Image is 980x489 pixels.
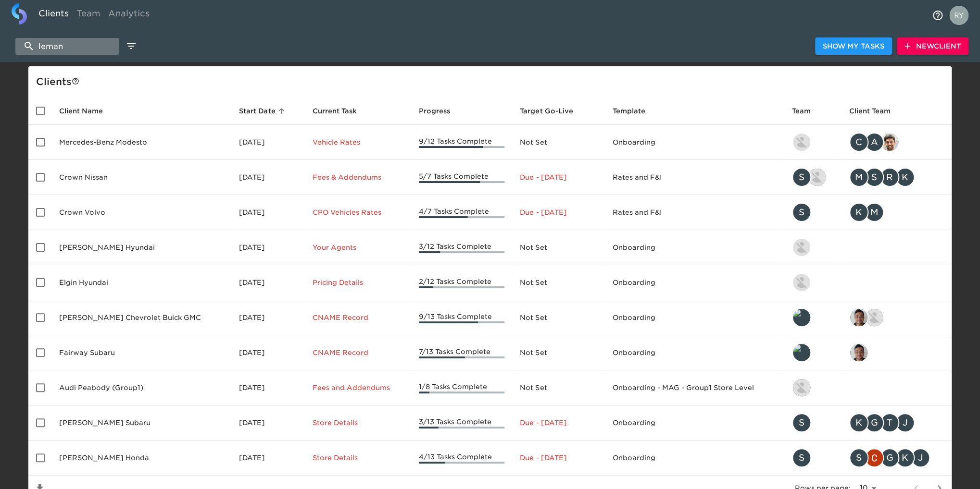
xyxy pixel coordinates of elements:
td: Onboarding [605,300,784,335]
td: Not Set [512,335,604,370]
div: G [880,448,899,467]
a: Team [73,3,104,27]
div: savannah@roadster.com [792,448,834,467]
div: M [849,168,868,187]
td: 4/7 Tasks Complete [411,195,513,230]
div: leland@roadster.com [792,343,834,362]
div: C [849,133,868,152]
td: Onboarding [605,440,784,476]
td: Onboarding [605,335,784,370]
button: NewClient [897,37,968,55]
button: edit [123,38,139,54]
img: kevin.lo@roadster.com [793,274,810,291]
img: leland@roadster.com [793,344,810,361]
img: austin@roadster.com [808,169,826,186]
td: Rates and F&I [605,160,784,195]
div: S [849,448,868,467]
div: kevin.lo@roadster.com [792,133,834,152]
span: Team [792,105,823,117]
p: Due - [DATE] [520,172,597,182]
img: sandeep@simplemnt.com [881,134,898,151]
div: S [792,413,811,432]
p: Store Details [313,418,403,428]
td: [DATE] [231,405,304,440]
td: Not Set [512,265,604,300]
img: sai@simplemnt.com [850,344,867,361]
div: kevin.mand@schomp.com, george.lawton@schomp.com, tj.joyce@schomp.com, james.kurtenbach@schomp.com [849,413,944,432]
td: Crown Volvo [51,195,231,230]
div: savannah@roadster.com, austin@roadster.com [792,168,834,187]
td: [DATE] [231,160,304,195]
td: [PERSON_NAME] Subaru [51,405,231,440]
td: Onboarding [605,265,784,300]
img: Profile [949,6,968,25]
td: [DATE] [231,195,304,230]
img: logo [12,3,27,24]
p: Due - [DATE] [520,453,597,463]
td: [DATE] [231,440,304,476]
span: Client Team [849,105,903,117]
div: K [849,413,868,432]
span: This is the next Task in this Hub that should be completed [313,105,357,117]
div: S [792,203,811,222]
td: Not Set [512,300,604,335]
td: [DATE] [231,265,304,300]
p: Vehicle Rates [313,137,403,147]
div: sai@simplemnt.com, nikko.foster@roadster.com [849,308,944,327]
img: nikko.foster@roadster.com [866,309,883,326]
div: A [865,133,884,152]
div: nikko.foster@roadster.com [792,378,834,397]
button: Show My Tasks [815,37,892,55]
td: Onboarding [605,405,784,440]
td: 4/13 Tasks Complete [411,440,513,476]
div: K [849,203,868,222]
td: 3/13 Tasks Complete [411,405,513,440]
span: Client Name [59,105,115,117]
p: Fees & Addendums [313,172,403,182]
td: Mercedes-Benz Modesto [51,125,231,160]
div: mcooley@crowncars.com, sparent@crowncars.com, rrobins@crowncars.com, kwilson@crowncars.com [849,168,944,187]
div: S [865,168,884,187]
td: 9/13 Tasks Complete [411,300,513,335]
span: Start Date [239,105,288,117]
div: kevin.lo@roadster.com [792,238,834,257]
p: Due - [DATE] [520,418,597,428]
span: Progress [419,105,463,117]
div: clayton.mandel@roadster.com, angelique.nurse@roadster.com, sandeep@simplemnt.com [849,133,944,152]
div: S [792,448,811,467]
p: CNAME Record [313,348,403,357]
td: [DATE] [231,230,304,265]
p: CNAME Record [313,313,403,322]
div: K [895,448,915,467]
p: Store Details [313,453,403,463]
div: R [880,168,899,187]
td: [DATE] [231,370,304,405]
input: search [15,38,119,55]
a: Clients [35,3,73,27]
td: 1/8 Tasks Complete [411,370,513,405]
span: New Client [905,40,961,52]
td: [DATE] [231,300,304,335]
div: G [865,413,884,432]
div: S [792,168,811,187]
div: sai@simplemnt.com [849,343,944,362]
td: [PERSON_NAME] Chevrolet Buick GMC [51,300,231,335]
span: Show My Tasks [823,40,884,52]
td: [DATE] [231,335,304,370]
td: Crown Nissan [51,160,231,195]
button: notifications [926,4,949,27]
td: Rates and F&I [605,195,784,230]
img: kevin.lo@roadster.com [793,134,810,151]
td: Audi Peabody (Group1) [51,370,231,405]
div: Client s [36,74,948,89]
div: savannah@roadster.com [792,203,834,222]
p: Fees and Addendums [313,383,403,392]
td: Not Set [512,370,604,405]
td: Onboarding [605,230,784,265]
td: [PERSON_NAME] Honda [51,440,231,476]
p: Pricing Details [313,278,403,287]
div: J [911,448,930,467]
div: J [895,413,915,432]
div: leland@roadster.com [792,308,834,327]
div: M [865,203,884,222]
